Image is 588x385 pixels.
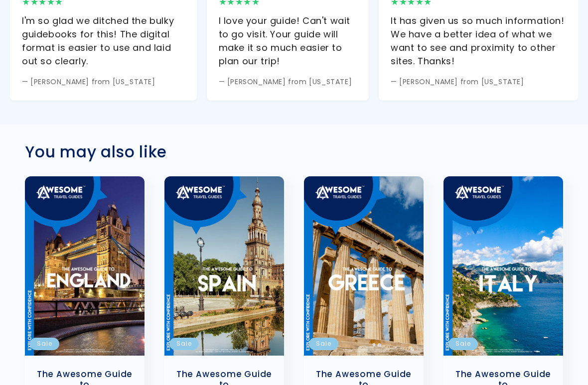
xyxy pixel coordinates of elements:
div: — [PERSON_NAME] from [US_STATE] [391,76,566,88]
div: I'm so glad we ditched the bulky guidebooks for this! The digital format is easier to use and lai... [22,14,185,68]
h2: You may also like [25,142,563,161]
div: I love your guide! Can't wait to go visit. Your guide will make it so much easier to plan our trip! [219,14,357,68]
div: — [PERSON_NAME] from [US_STATE] [22,76,185,88]
div: — [PERSON_NAME] from [US_STATE] [219,76,357,88]
div: It has given us so much information! We have a better idea of what we want to see and proximity t... [391,14,566,68]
